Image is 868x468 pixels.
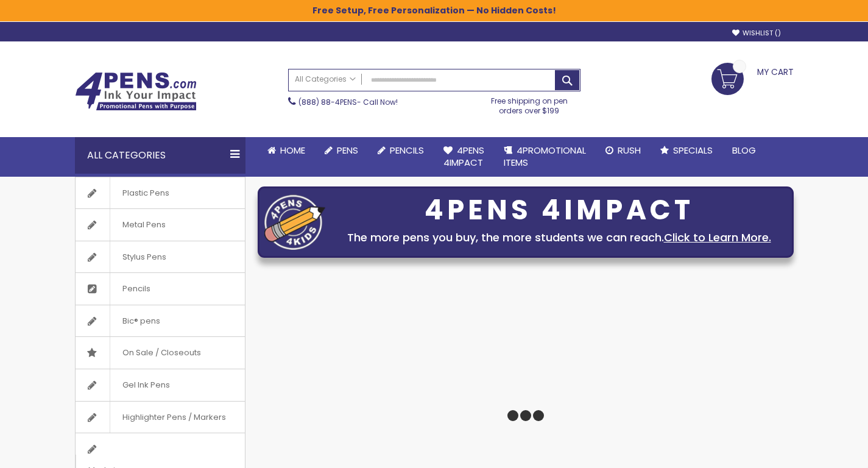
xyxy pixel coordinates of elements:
[295,74,356,84] span: All Categories
[76,273,245,305] a: Pencils
[651,137,722,164] a: Specials
[76,209,245,241] a: Metal Pens
[289,69,362,90] a: All Categories
[110,209,178,241] span: Metal Pens
[76,337,245,369] a: On Sale / Closeouts
[76,241,245,273] a: Stylus Pens
[298,97,398,107] span: - Call Now!
[664,230,771,245] a: Click to Learn More.
[478,91,580,116] div: Free shipping on pen orders over $199
[504,144,586,169] span: 4PROMOTIONAL ITEMS
[264,194,325,250] img: four_pen_logo.png
[337,144,358,157] span: Pens
[110,241,178,273] span: Stylus Pens
[732,29,781,38] a: Wishlist
[75,72,197,111] img: 4Pens Custom Pens and Promotional Products
[315,137,368,164] a: Pens
[258,137,315,164] a: Home
[76,402,245,433] a: Highlighter Pens / Markers
[76,305,245,337] a: Bic® pens
[331,197,787,223] div: 4PENS 4IMPACT
[722,137,766,164] a: Blog
[110,305,172,337] span: Bic® pens
[331,229,787,246] div: The more pens you buy, the more students we can reach.
[732,144,756,157] span: Blog
[76,369,245,401] a: Gel Ink Pens
[110,402,238,433] span: Highlighter Pens / Markers
[596,137,651,164] a: Rush
[110,273,163,305] span: Pencils
[390,144,424,157] span: Pencils
[673,144,713,157] span: Specials
[75,137,245,174] div: All Categories
[368,137,434,164] a: Pencils
[110,337,213,369] span: On Sale / Closeouts
[434,137,494,177] a: 4Pens4impact
[110,369,182,401] span: Gel Ink Pens
[280,144,305,157] span: Home
[298,97,357,107] a: (888) 88-4PENS
[618,144,641,157] span: Rush
[494,137,596,177] a: 4PROMOTIONALITEMS
[76,177,245,209] a: Plastic Pens
[110,177,182,209] span: Plastic Pens
[443,144,484,169] span: 4Pens 4impact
